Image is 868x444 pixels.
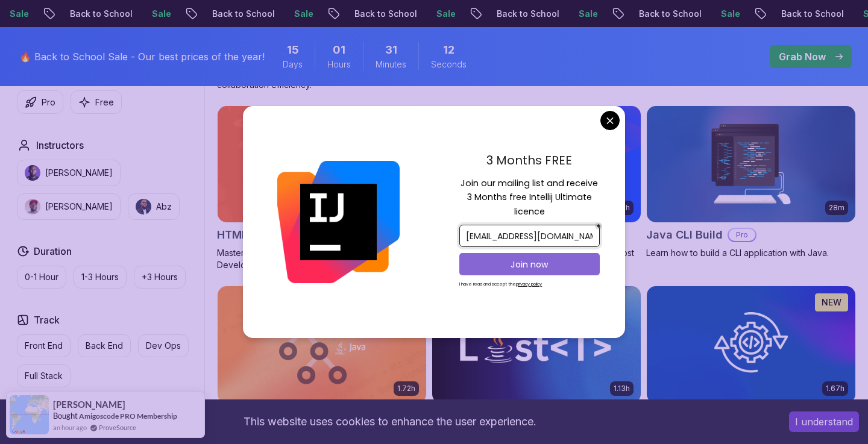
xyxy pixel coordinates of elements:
[17,334,71,357] button: Front End
[71,90,122,114] button: Free
[128,193,180,220] button: instructor imgAbz
[284,8,322,20] p: Sale
[829,203,844,213] p: 28m
[646,247,856,259] p: Learn how to build a CLI application with Java.
[568,8,607,20] p: Sale
[432,105,641,272] a: IntelliJ IDEA Developer Guide card5.57hIntelliJ IDEA Developer GuideProMaximize IDE efficiency wi...
[646,227,723,243] h2: Java CLI Build
[74,266,127,289] button: 1-3 Hours
[34,313,60,327] h2: Track
[53,422,87,433] span: an hour ago
[333,42,345,58] span: 1 Hours
[432,286,641,403] img: Java Generics card
[134,266,186,289] button: +3 Hours
[36,138,84,152] h2: Instructors
[789,411,859,432] button: Accept cookies
[614,384,630,393] p: 1.13h
[53,411,78,421] span: Bought
[771,8,853,20] p: Back to School
[19,49,265,64] p: 🔥 Back to School Sale - Our best prices of the year!
[397,384,415,393] p: 1.72h
[25,165,40,181] img: instructor img
[217,227,306,243] h2: HTML Essentials
[376,58,406,70] span: Minutes
[344,8,426,20] p: Back to School
[25,340,63,352] p: Front End
[779,49,826,64] p: Grab Now
[283,58,303,70] span: Days
[25,199,40,214] img: instructor img
[17,160,121,186] button: instructor img[PERSON_NAME]
[822,296,841,308] p: NEW
[45,167,113,179] p: [PERSON_NAME]
[17,266,66,289] button: 0-1 Hour
[287,42,299,58] span: 15 Days
[17,364,71,387] button: Full Stack
[156,201,172,213] p: Abz
[426,8,465,20] p: Sale
[79,411,177,421] a: Amigoscode PRO Membership
[629,8,711,20] p: Back to School
[711,8,749,20] p: Sale
[217,247,427,271] p: Master the Fundamentals of HTML for Web Development!
[138,334,189,357] button: Dev Ops
[60,8,142,20] p: Back to School
[95,96,114,108] p: Free
[202,8,284,20] p: Back to School
[385,42,397,58] span: 31 Minutes
[99,422,136,433] a: ProveSource
[217,105,427,272] a: HTML Essentials card1.84hHTML EssentialsMaster the Fundamentals of HTML for Web Development!
[17,90,63,114] button: Pro
[25,271,58,283] p: 0-1 Hour
[826,384,844,393] p: 1.67h
[218,286,426,403] img: Java Data Structures card
[327,58,351,70] span: Hours
[42,96,55,108] p: Pro
[142,8,180,20] p: Sale
[146,340,181,352] p: Dev Ops
[142,271,178,283] p: +3 Hours
[86,340,123,352] p: Back End
[9,408,771,435] div: This website uses cookies to enhance the user experience.
[218,106,426,223] img: HTML Essentials card
[136,199,151,214] img: instructor img
[45,201,113,213] p: [PERSON_NAME]
[81,271,119,283] p: 1-3 Hours
[646,105,856,260] a: Java CLI Build card28mJava CLI BuildProLearn how to build a CLI application with Java.
[431,58,467,70] span: Seconds
[25,370,63,382] p: Full Stack
[17,193,121,220] button: instructor img[PERSON_NAME]
[647,106,855,223] img: Java CLI Build card
[53,399,125,410] span: [PERSON_NAME]
[34,244,72,258] h2: Duration
[729,229,755,241] p: Pro
[10,395,49,434] img: provesource social proof notification image
[443,42,454,58] span: 12 Seconds
[647,286,855,403] img: Java Integration Testing card
[486,8,568,20] p: Back to School
[78,334,131,357] button: Back End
